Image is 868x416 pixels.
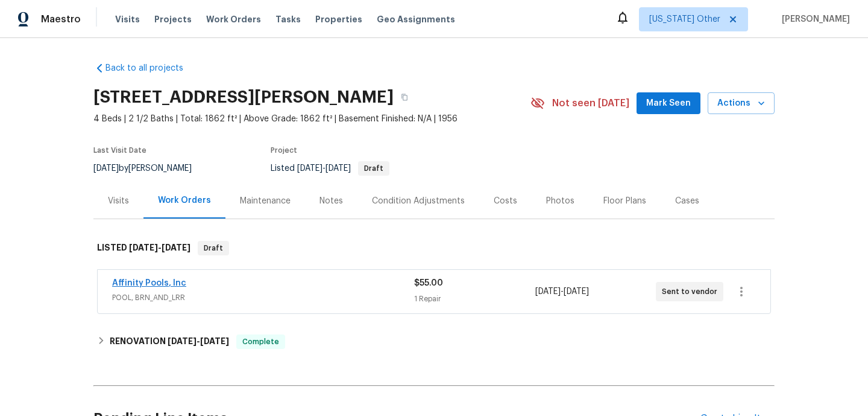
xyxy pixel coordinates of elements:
[552,97,629,109] span: Not seen [DATE]
[115,13,140,25] span: Visits
[535,287,561,296] span: [DATE]
[206,13,261,25] span: Work Orders
[93,327,775,356] div: RENOVATION [DATE]-[DATE]Complete
[717,96,765,111] span: Actions
[93,164,119,173] span: [DATE]
[275,15,301,24] span: Tasks
[108,195,129,207] div: Visits
[637,92,700,115] button: Mark Seen
[708,92,775,115] button: Actions
[200,337,229,345] span: [DATE]
[162,243,190,252] span: [DATE]
[93,161,206,176] div: by [PERSON_NAME]
[129,243,158,252] span: [DATE]
[129,243,190,252] span: -
[662,286,722,298] span: Sent to vendor
[297,164,351,173] span: -
[777,13,850,25] span: [PERSON_NAME]
[112,279,186,287] a: Affinity Pools, Inc
[271,164,389,173] span: Listed
[112,292,414,304] span: POOL, BRN_AND_LRR
[168,337,229,345] span: -
[154,13,192,25] span: Projects
[414,279,443,287] span: $55.00
[315,13,362,25] span: Properties
[394,86,415,108] button: Copy Address
[414,293,535,305] div: 1 Repair
[237,336,284,348] span: Complete
[110,334,229,349] h6: RENOVATION
[535,286,589,298] span: -
[649,13,720,25] span: [US_STATE] Other
[97,241,190,255] h6: LISTED
[93,62,209,74] a: Back to all projects
[93,147,146,154] span: Last Visit Date
[93,113,530,125] span: 4 Beds | 2 1/2 Baths | Total: 1862 ft² | Above Grade: 1862 ft² | Basement Finished: N/A | 1956
[319,195,343,207] div: Notes
[675,195,699,207] div: Cases
[325,164,351,173] span: [DATE]
[93,91,394,103] h2: [STREET_ADDRESS][PERSON_NAME]
[359,165,388,172] span: Draft
[93,229,775,267] div: LISTED [DATE]-[DATE]Draft
[372,195,465,207] div: Condition Adjustments
[546,195,574,207] div: Photos
[646,96,691,111] span: Mark Seen
[168,337,197,345] span: [DATE]
[41,13,81,25] span: Maestro
[199,242,228,254] span: Draft
[603,195,646,207] div: Floor Plans
[158,194,211,206] div: Work Orders
[494,195,517,207] div: Costs
[271,147,297,154] span: Project
[564,287,589,296] span: [DATE]
[240,195,291,207] div: Maintenance
[297,164,322,173] span: [DATE]
[377,13,455,25] span: Geo Assignments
